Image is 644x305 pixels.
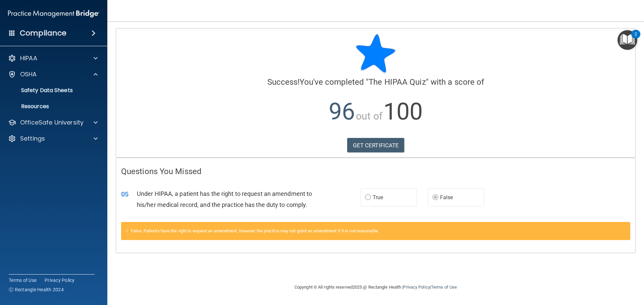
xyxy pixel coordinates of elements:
a: Privacy Policy [45,277,75,284]
a: Privacy Policy [403,285,430,290]
p: Settings [20,135,45,143]
span: 96 [329,98,355,125]
a: OSHA [8,70,98,78]
span: False [440,194,453,201]
img: blue-star-rounded.9d042014.png [356,33,396,74]
span: Under HIPAA, a patient has the right to request an amendment to his/her medical record, and the p... [137,190,312,208]
span: False. Patients have the right to request an amendment, however the practice may not grant an ame... [131,228,379,233]
a: OfficeSafe University [8,119,98,127]
p: OfficeSafe University [20,119,84,127]
span: True [373,194,383,201]
p: HIPAA [20,54,37,62]
a: Terms of Use [431,285,457,290]
p: Safety Data Sheets [4,87,96,94]
div: Copyright © All rights reserved 2025 @ Rectangle Health | | [253,277,498,298]
h4: Compliance [20,28,66,38]
p: OSHA [20,70,37,78]
a: Terms of Use [9,277,37,284]
span: 100 [383,98,423,125]
img: PMB logo [8,7,99,20]
iframe: Drift Widget Chat Controller [610,259,636,284]
span: The HIPAA Quiz [369,77,426,87]
p: Resources [4,103,96,110]
a: HIPAA [8,54,98,62]
span: out of [356,110,382,122]
button: Open Resource Center, 2 new notifications [618,30,637,50]
input: False [432,195,438,200]
span: Success! [267,77,300,87]
input: True [365,195,371,200]
div: 2 [635,34,637,43]
h4: You've completed " " with a score of [121,78,630,86]
a: Settings [8,135,98,143]
span: 05 [121,190,128,198]
span: Ⓒ Rectangle Health 2024 [9,286,64,293]
a: GET CERTIFICATE [347,138,405,153]
h4: Questions You Missed [121,167,630,176]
